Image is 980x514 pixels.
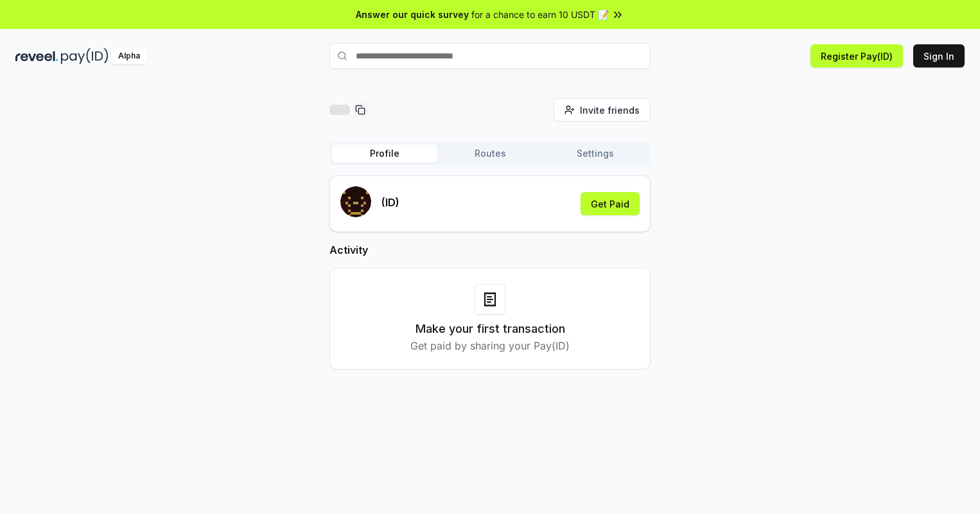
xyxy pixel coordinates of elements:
[111,48,147,64] div: Alpha
[543,145,648,163] button: Settings
[581,192,640,215] button: Get Paid
[15,48,58,64] img: reveel_dark
[554,98,651,121] button: Invite friends
[332,145,437,163] button: Profile
[329,242,651,258] h2: Activity
[381,195,399,210] p: (ID)
[61,48,109,64] img: pay_id
[410,338,570,353] p: Get paid by sharing your Pay(ID)
[580,103,640,117] span: Invite friends
[416,320,565,338] h3: Make your first transaction
[437,145,543,163] button: Routes
[471,8,609,21] span: for a chance to earn 10 USDT 📝
[356,8,469,21] span: Answer our quick survey
[810,44,903,67] button: Register Pay(ID)
[913,44,965,67] button: Sign In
